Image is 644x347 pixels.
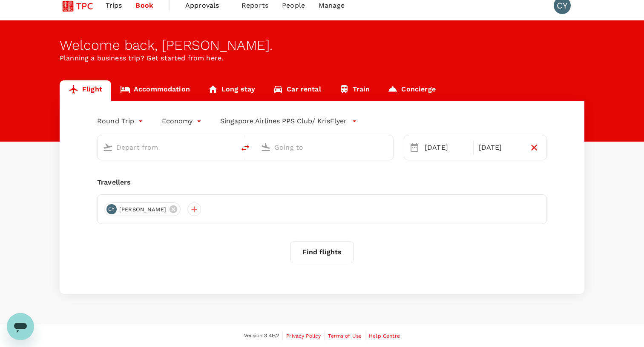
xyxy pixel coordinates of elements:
button: Singapore Airlines PPS Club/ KrisFlyer [220,116,357,126]
button: Open [387,146,389,148]
div: Economy [162,114,203,128]
input: Going to [274,141,375,154]
span: Manage [319,0,345,11]
p: Planning a business trip? Get started from here. [60,53,584,63]
span: Help Centre [369,333,400,339]
a: Long stay [199,80,264,101]
button: Open [229,146,231,148]
input: Depart from [116,141,217,154]
a: Help Centre [369,331,400,341]
a: Train [330,80,379,101]
div: Travellers [97,177,547,188]
a: Car rental [264,80,330,101]
span: Approvals [185,0,228,11]
p: Singapore Airlines PPS Club/ KrisFlyer [220,116,347,126]
a: Flight [60,80,111,101]
a: Terms of Use [328,331,362,341]
a: Concierge [379,80,444,101]
div: CY [106,204,117,214]
button: Find flights [290,241,354,263]
span: Trips [106,0,122,11]
div: [DATE] [421,139,471,156]
span: Privacy Policy [286,333,321,339]
span: [PERSON_NAME] [114,205,171,214]
div: Round Trip [97,114,145,128]
div: Welcome back , [PERSON_NAME] . [60,37,584,53]
button: delete [235,138,256,158]
iframe: Button to launch messaging window [7,313,34,340]
a: Accommodation [111,80,199,101]
span: Version 3.49.2 [244,332,279,340]
span: Book [135,0,153,11]
span: People [282,0,305,11]
a: Privacy Policy [286,331,321,341]
div: [DATE] [475,139,526,156]
span: Reports [241,0,268,11]
div: CY[PERSON_NAME] [104,202,181,216]
span: Terms of Use [328,333,362,339]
